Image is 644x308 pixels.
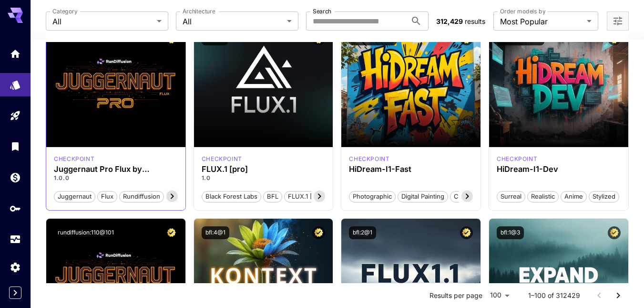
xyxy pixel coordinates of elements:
[349,190,396,202] button: Photographic
[98,192,117,202] span: flux
[497,155,537,163] div: HiDream Dev
[285,192,328,202] span: FLUX.1 [pro]
[429,291,482,300] p: Results per page
[450,192,486,202] span: Cinematic
[52,16,153,27] span: All
[54,155,94,163] p: checkpoint
[313,7,331,15] label: Search
[165,226,178,239] button: Certified Model – Vetted for best performance and includes a commercial license.
[436,17,463,25] span: 312,429
[183,7,215,15] label: Architecture
[349,192,395,202] span: Photographic
[54,155,94,163] div: FLUX.1 D
[486,288,513,302] div: 100
[349,226,376,239] button: bfl:2@1
[202,190,261,202] button: Black Forest Labs
[10,261,21,273] div: Settings
[398,190,448,202] button: Digital Painting
[561,192,586,202] span: Anime
[202,155,242,163] div: fluxpro
[450,190,487,202] button: Cinematic
[349,165,473,174] h3: HiDream-I1-Fast
[202,155,242,163] p: checkpoint
[497,155,537,163] p: checkpoint
[561,190,587,202] button: Anime
[312,226,325,239] button: Certified Model – Vetted for best performance and includes a commercial license.
[54,165,178,174] h3: Juggernaut Pro Flux by RunDiffusion
[9,287,21,299] button: Expand sidebar
[497,165,621,174] h3: HiDream-I1-Dev
[589,190,619,202] button: Stylized
[612,15,624,27] button: Open more filters
[465,17,485,25] span: results
[10,140,21,152] div: Library
[263,190,282,202] button: BFL
[528,291,580,300] p: 1–100 of 312429
[608,226,621,239] button: Certified Model – Vetted for best performance and includes a commercial license.
[460,226,473,239] button: Certified Model – Vetted for best performance and includes a commercial license.
[284,190,328,202] button: FLUX.1 [pro]
[120,192,164,202] span: rundiffusion
[10,48,21,60] div: Home
[97,190,117,202] button: flux
[497,192,525,202] span: Surreal
[10,202,21,214] div: API Keys
[497,190,525,202] button: Surreal
[54,174,178,182] p: 1.0.0
[398,192,448,202] span: Digital Painting
[202,165,326,174] h3: FLUX.1 [pro]
[349,155,389,163] div: HiDream Fast
[528,192,558,202] span: Realistic
[52,7,78,15] label: Category
[202,226,229,239] button: bfl:4@1
[54,192,95,202] span: juggernaut
[202,174,326,182] p: 1.0
[609,286,628,305] button: Go to next page
[10,234,21,245] div: Usage
[10,171,21,183] div: Wallet
[54,226,118,239] button: rundiffusion:110@101
[119,190,164,202] button: rundiffusion
[202,192,261,202] span: Black Forest Labs
[54,190,95,202] button: juggernaut
[183,16,283,27] span: All
[497,226,524,239] button: bfl:1@3
[589,192,619,202] span: Stylized
[527,190,559,202] button: Realistic
[10,76,21,88] div: Models
[264,192,282,202] span: BFL
[349,155,389,163] p: checkpoint
[500,16,583,27] span: Most Popular
[10,110,21,122] div: Playground
[500,7,545,15] label: Order models by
